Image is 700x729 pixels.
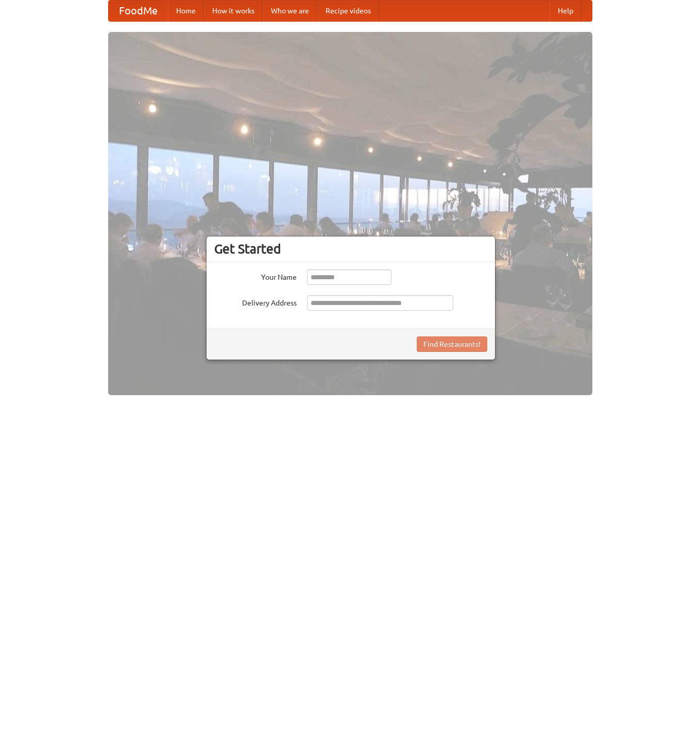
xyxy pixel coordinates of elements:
[550,1,582,21] a: Help
[417,336,487,352] button: Find Restaurants!
[317,1,379,21] a: Recipe videos
[214,269,297,282] label: Your Name
[214,295,297,308] label: Delivery Address
[109,1,168,21] a: FoodMe
[168,1,204,21] a: Home
[214,241,487,257] h3: Get Started
[204,1,263,21] a: How it works
[263,1,317,21] a: Who we are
